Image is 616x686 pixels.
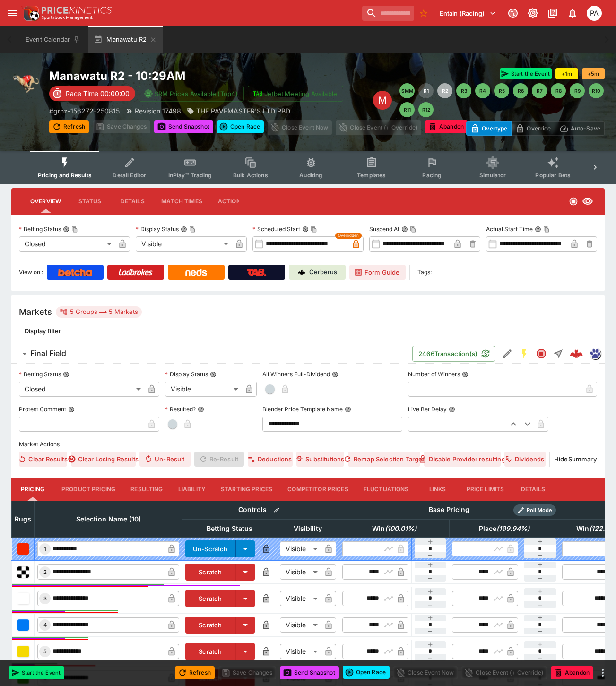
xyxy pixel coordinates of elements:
button: more [597,667,608,678]
button: Copy To Clipboard [311,226,317,233]
p: Overtype [482,123,507,133]
button: Fluctuations [356,478,416,501]
span: Racing [422,172,442,179]
div: Visible [280,617,321,633]
span: excl. Emergencies (199.94%) [469,523,540,534]
img: Cerberus [298,269,305,276]
button: Betting StatusCopy To Clipboard [63,226,69,233]
label: View on : [19,265,43,280]
button: Betting Status [63,371,69,378]
span: 3 [42,595,49,602]
button: No Bookmarks [416,6,431,21]
button: R7 [532,83,547,98]
button: Auto-Save [555,121,605,136]
div: THE PAVEMASTER'S LTD PBD [187,106,290,116]
button: SRM Prices Available (Top4) [139,86,244,102]
button: Event Calendar [20,26,86,53]
button: Suspend AtCopy To Clipboard [401,226,408,233]
button: R5 [494,83,509,98]
span: 2 [42,569,49,575]
img: greyhound_racing.png [11,68,42,98]
div: Base Pricing [425,504,473,516]
button: Jetbet Meeting Available [248,86,343,102]
button: Competitor Prices [280,478,356,501]
button: Start the Event [9,666,64,679]
button: Peter Addley [584,3,605,24]
button: Match Times [154,190,210,213]
button: Deductions [248,452,292,467]
button: R4 [475,83,490,98]
button: Copy To Clipboard [410,226,416,233]
button: Documentation [544,5,561,22]
div: Start From [466,121,605,136]
button: R6 [513,83,528,98]
span: Auditing [299,172,322,179]
div: 5 Groups 5 Markets [60,306,138,318]
button: R2 [437,83,452,98]
span: Visibility [283,523,332,534]
p: Live Bet Delay [408,405,447,413]
button: Send Snapshot [154,120,213,133]
img: TabNZ [247,269,267,276]
button: Price Limits [459,478,512,501]
button: Display Status [210,371,217,378]
button: Send Snapshot [280,666,339,679]
p: Number of Winners [408,370,460,378]
button: SMM [399,83,415,98]
h5: Markets [19,306,52,317]
span: Detail Editor [113,172,146,179]
p: Auto-Save [571,123,600,133]
p: Copy To Clipboard [49,106,120,116]
span: Betting Status [196,523,263,534]
p: Race Time 00:00:00 [66,88,130,98]
button: Open Race [343,666,390,679]
img: Neds [185,269,207,276]
nav: pagination navigation [399,83,605,117]
span: Bulk Actions [233,172,268,179]
th: Controls [182,501,339,519]
button: Open Race [217,120,264,133]
div: Closed [19,382,144,397]
span: Overridden [338,233,359,239]
button: Actual Start TimeCopy To Clipboard [535,226,541,233]
button: more [471,120,483,135]
button: R12 [418,102,434,117]
p: Scheduled Start [252,225,300,233]
button: Product Pricing [54,478,123,501]
button: Scratch [185,617,236,634]
span: Mark an event as closed and abandoned. [551,667,593,677]
h6: Final Field [30,348,66,358]
button: R1 [418,83,434,98]
div: Peter Addley [587,6,602,21]
div: Visible [280,644,321,659]
button: Liability [171,478,213,501]
button: Un-Result [139,452,190,467]
button: Pricing [11,478,54,501]
button: Copy To Clipboard [71,226,78,233]
button: Links [416,478,459,501]
img: jetbet-logo.svg [253,89,262,98]
button: R10 [589,83,604,98]
a: Cerberus [289,265,346,280]
button: Start the Event [500,68,552,79]
button: R3 [456,83,471,98]
em: ( 100.01 %) [385,523,416,534]
th: Rugs [12,501,35,537]
button: Refresh [175,666,215,679]
button: Actions [210,190,252,213]
button: Notifications [564,5,581,22]
p: Blender Price Template Name [262,405,343,413]
p: Display Status [136,225,179,233]
img: Sportsbook Management [42,16,93,20]
button: Display StatusCopy To Clipboard [181,226,187,233]
button: Substitutions [296,452,345,467]
button: Straight [550,345,567,362]
div: Closed [19,236,115,252]
p: Display Status [165,370,208,378]
button: Starting Prices [213,478,280,501]
button: Scratch [185,590,236,607]
button: +5m [582,68,605,79]
button: Display filter [19,323,67,339]
button: R9 [570,83,585,98]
